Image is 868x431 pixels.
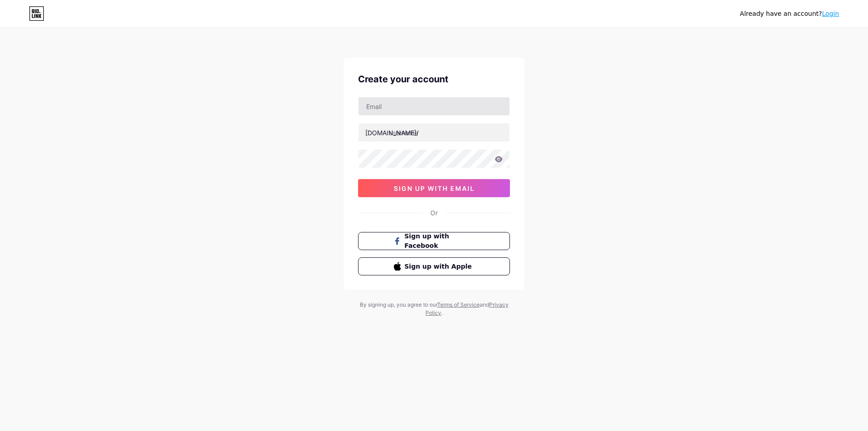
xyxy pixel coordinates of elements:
span: Sign up with Facebook [405,232,475,251]
div: [DOMAIN_NAME]/ [365,128,419,137]
div: Create your account [358,72,510,86]
span: sign up with email [394,185,475,192]
div: Already have an account? [740,9,839,19]
span: Sign up with Apple [405,262,475,271]
input: Email [359,97,509,115]
div: Or [430,208,438,218]
button: Sign up with Facebook [358,232,510,250]
a: Login [822,10,839,17]
div: By signing up, you agree to our and . [357,301,511,317]
input: username [359,123,509,142]
button: sign up with email [358,179,510,197]
button: Sign up with Apple [358,257,510,275]
a: Terms of Service [437,301,480,308]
